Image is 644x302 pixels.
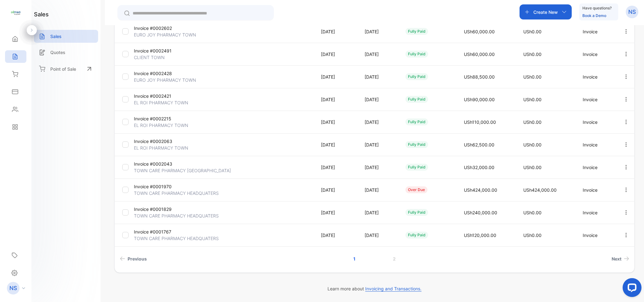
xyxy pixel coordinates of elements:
[523,52,542,57] span: USh0.00
[134,212,219,219] p: TOWN CARE PHARMACY HEADQUATERS
[365,209,393,216] p: [DATE]
[583,209,610,216] p: Invoice
[405,209,428,216] div: fully paid
[321,209,352,216] p: [DATE]
[626,4,638,19] button: NS
[405,51,428,58] div: fully paid
[365,28,393,35] p: [DATE]
[464,142,494,147] span: USh62,500.00
[134,93,194,99] p: Invoice #0002421
[464,119,496,125] span: USh110,000.00
[365,187,393,193] p: [DATE]
[582,13,606,18] a: Book a Demo
[9,284,17,292] p: NS
[114,285,635,292] p: Learn more about
[533,9,558,15] p: Create New
[134,235,219,242] p: TOWN CARE PHARMACY HEADQUATERS
[523,210,542,215] span: USh0.00
[583,51,610,58] p: Invoice
[464,233,496,238] span: USh120,000.00
[134,77,196,83] p: EURO JOY PHARMACY TOWN
[365,164,393,171] p: [DATE]
[321,119,352,125] p: [DATE]
[134,99,194,106] p: EL ROI PHARMACY TOWN
[34,62,98,76] a: Point of Sale
[385,253,403,265] a: Page 2
[134,190,219,196] p: TOWN CARE PHARMACY HEADQUATERS
[464,52,495,57] span: USh60,000.00
[128,255,147,262] span: Previous
[523,97,542,102] span: USh0.00
[321,51,352,58] p: [DATE]
[365,286,421,292] span: Invoicing and Transactions.
[321,187,352,193] p: [DATE]
[134,138,194,145] p: Invoice #0002063
[464,187,497,193] span: USh424,000.00
[523,29,542,34] span: USh0.00
[582,5,612,11] p: Have questions?
[134,122,194,129] p: EL ROI PHARMACY TOWN
[365,141,393,148] p: [DATE]
[583,74,610,80] p: Invoice
[134,161,194,167] p: Invoice #0002043
[321,28,352,35] p: [DATE]
[134,167,231,174] p: TOWN CARE PHARMACY [GEOGRAPHIC_DATA]
[464,165,494,170] span: USh32,000.00
[405,28,428,35] div: fully paid
[134,228,194,235] p: Invoice #0001767
[405,96,428,103] div: fully paid
[583,96,610,103] p: Invoice
[618,276,644,302] iframe: LiveChat chat widget
[583,232,610,239] p: Invoice
[34,10,49,19] h1: sales
[11,8,20,18] img: logo
[520,4,572,19] button: Create New
[365,74,393,80] p: [DATE]
[523,187,557,193] span: USh424,000.00
[134,31,196,38] p: EURO JOY PHARMACY TOWN
[134,47,194,54] p: Invoice #0002491
[365,119,393,125] p: [DATE]
[365,96,393,103] p: [DATE]
[405,73,428,80] div: fully paid
[134,206,194,212] p: Invoice #0001829
[321,164,352,171] p: [DATE]
[321,74,352,80] p: [DATE]
[405,141,428,148] div: fully paid
[583,164,610,171] p: Invoice
[405,232,428,239] div: fully paid
[34,30,98,43] a: Sales
[523,233,542,238] span: USh0.00
[134,54,194,61] p: CLIENT TOWN
[523,165,542,170] span: USh0.00
[134,115,194,122] p: Invoice #0002215
[405,186,427,193] div: over due
[134,70,194,77] p: Invoice #0002428
[583,141,610,148] p: Invoice
[583,28,610,35] p: Invoice
[365,232,393,239] p: [DATE]
[583,187,610,193] p: Invoice
[346,253,363,265] a: Page 1 is your current page
[365,51,393,58] p: [DATE]
[523,119,542,125] span: USh0.00
[50,33,62,40] p: Sales
[583,119,610,125] p: Invoice
[117,253,149,265] a: Previous page
[34,46,98,59] a: Quotes
[321,232,352,239] p: [DATE]
[50,49,65,56] p: Quotes
[464,29,495,34] span: USh60,000.00
[321,96,352,103] p: [DATE]
[464,74,495,80] span: USh88,500.00
[405,118,428,125] div: fully paid
[612,255,621,262] span: Next
[134,183,194,190] p: Invoice #0001970
[523,74,542,80] span: USh0.00
[523,142,542,147] span: USh0.00
[464,97,495,102] span: USh90,000.00
[134,145,194,151] p: EL ROI PHARMACY TOWN
[50,66,76,72] p: Point of Sale
[405,164,428,171] div: fully paid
